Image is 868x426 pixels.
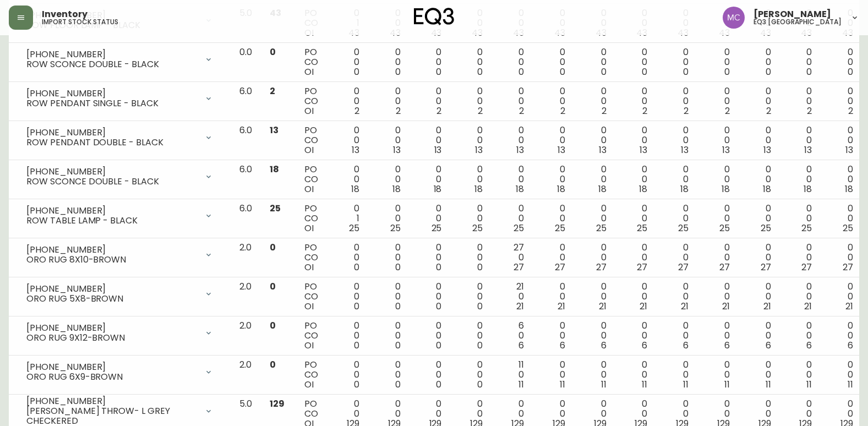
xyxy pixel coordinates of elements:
div: 0 0 [706,125,730,155]
span: 13 [270,124,279,136]
div: 0 0 [377,47,401,77]
span: 18 [270,163,279,176]
div: [PHONE_NUMBER]ROW PENDANT SINGLE - BLACK [18,86,222,111]
div: 0 0 [583,321,607,351]
span: 2 [270,85,275,97]
span: 13 [845,144,853,156]
div: 0 0 [336,321,359,351]
div: 0 0 [542,360,565,390]
div: 0 0 [624,125,647,155]
div: 0 1 [336,204,359,233]
div: 0 0 [747,125,771,155]
span: OI [304,378,314,391]
span: 0 [354,339,359,352]
span: 25 [514,222,524,234]
span: 18 [763,183,771,195]
img: logo [414,8,455,25]
span: 2 [684,105,689,117]
span: 0 [436,261,441,274]
span: 0 [270,358,276,371]
span: 27 [761,261,771,274]
div: 0 0 [624,86,647,116]
span: 18 [804,183,812,195]
span: OI [304,222,314,234]
div: 6 0 [500,321,524,351]
div: 0 0 [789,165,812,194]
div: PO CO [304,47,318,77]
div: [PHONE_NUMBER]ROW PENDANT DOUBLE - BLACK [18,125,222,150]
span: 13 [804,144,812,156]
div: 0 0 [336,243,359,272]
span: 25 [270,202,281,215]
div: 0 0 [459,86,483,116]
div: 0 0 [747,321,771,351]
span: 0 [354,300,359,313]
span: 18 [557,183,565,195]
span: 0 [601,65,607,78]
div: 0 0 [829,47,853,77]
div: 0 0 [706,47,730,77]
span: 0 [642,65,647,78]
div: 0 0 [829,321,853,351]
img: 6dbdb61c5655a9a555815750a11666cc [723,7,745,29]
div: 0 0 [706,8,730,38]
span: 2 [848,105,853,117]
div: 0 0 [377,282,401,312]
span: 21 [640,300,647,313]
span: OI [304,339,314,352]
div: [PHONE_NUMBER]ORO RUG 5X8-BROWN [18,282,222,306]
h5: eq3 [GEOGRAPHIC_DATA] [754,19,842,25]
div: 0 0 [500,204,524,233]
div: 0 0 [418,125,442,155]
span: 25 [390,222,401,234]
div: 0 0 [542,282,565,312]
div: ROW SCONCE DOUBLE - BLACK [26,59,198,69]
span: 25 [432,222,442,234]
span: 0 [436,339,441,352]
span: 0 [477,339,483,352]
div: 0 0 [706,321,730,351]
span: [PERSON_NAME] [754,10,831,19]
span: 0 [806,65,812,78]
span: 6 [642,339,647,352]
span: 0 [270,241,276,254]
div: PO CO [304,204,318,233]
div: 0 0 [500,8,524,38]
div: 11 0 [500,360,524,390]
span: 13 [558,144,565,156]
span: 25 [719,222,730,234]
div: 0 0 [706,243,730,272]
div: 0 0 [542,243,565,272]
span: OI [304,144,314,156]
span: 0 [724,65,730,78]
div: 0 0 [583,47,607,77]
div: 0 0 [789,282,812,312]
div: 0 0 [624,360,647,390]
span: 18 [351,183,359,195]
span: 0 [354,261,359,274]
div: 0 0 [789,360,812,390]
span: 2 [642,105,647,117]
div: 0 0 [583,165,607,194]
div: [PHONE_NUMBER]ORO RUG 6X9-BROWN [18,360,222,384]
div: 0 0 [542,321,565,351]
span: 0 [683,65,689,78]
span: 27 [637,261,647,274]
div: 0 0 [747,86,771,116]
span: 18 [474,183,483,195]
span: 21 [516,300,524,313]
span: 2 [807,105,812,117]
span: 2 [396,105,401,117]
span: 21 [845,300,853,313]
span: 25 [472,222,483,234]
span: 13 [434,144,442,156]
span: 21 [599,300,607,313]
span: 6 [848,339,853,352]
div: 0 0 [665,204,689,233]
span: 0 [518,65,524,78]
span: 13 [640,144,647,156]
span: Inventory [42,10,88,19]
div: 0 0 [583,360,607,390]
span: 21 [722,300,730,313]
div: 0 0 [829,282,853,312]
